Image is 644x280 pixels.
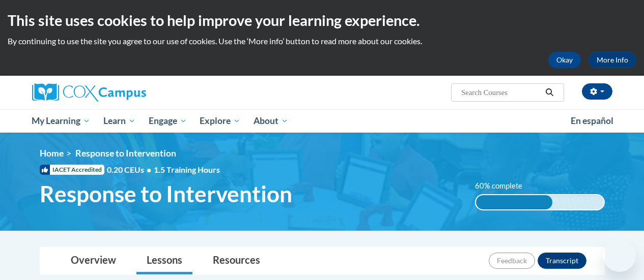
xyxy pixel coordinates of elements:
[548,52,581,68] button: Okay
[571,115,613,126] span: En español
[97,109,142,133] a: Learn
[475,180,534,192] label: 60% complete
[103,115,135,127] span: Learn
[203,247,270,274] a: Resources
[32,83,215,102] a: Cox Campus
[193,109,247,133] a: Explore
[154,165,220,174] span: 1.5 Training Hours
[25,109,97,133] a: My Learning
[460,86,542,99] input: Search Courses
[8,10,636,30] h2: This site uses cookies to help improve your learning experience.
[489,253,535,269] button: Feedback
[149,115,187,127] span: Engage
[32,115,90,127] span: My Learning
[61,247,126,274] a: Overview
[136,247,192,274] a: Lessons
[40,180,292,207] span: Response to Intervention
[75,148,176,159] span: Response to Intervention
[107,164,154,175] span: 0.20 CEUs
[542,86,557,99] button: Search
[538,253,586,269] button: Transcript
[247,109,295,133] a: About
[254,115,288,127] span: About
[476,195,553,209] div: 60% complete
[142,109,193,133] a: Engage
[32,83,146,102] img: Cox Campus
[8,36,636,47] p: By continuing to use the site you agree to our use of cookies. Use the ‘More info’ button to read...
[24,109,620,133] div: Main menu
[200,115,240,127] span: Explore
[582,83,612,100] button: Account Settings
[40,148,64,159] a: Home
[40,165,104,175] span: IACET Accredited
[589,52,636,68] a: More Info
[147,165,151,174] span: •
[564,110,620,132] a: En español
[603,239,636,272] iframe: Button to launch messaging window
